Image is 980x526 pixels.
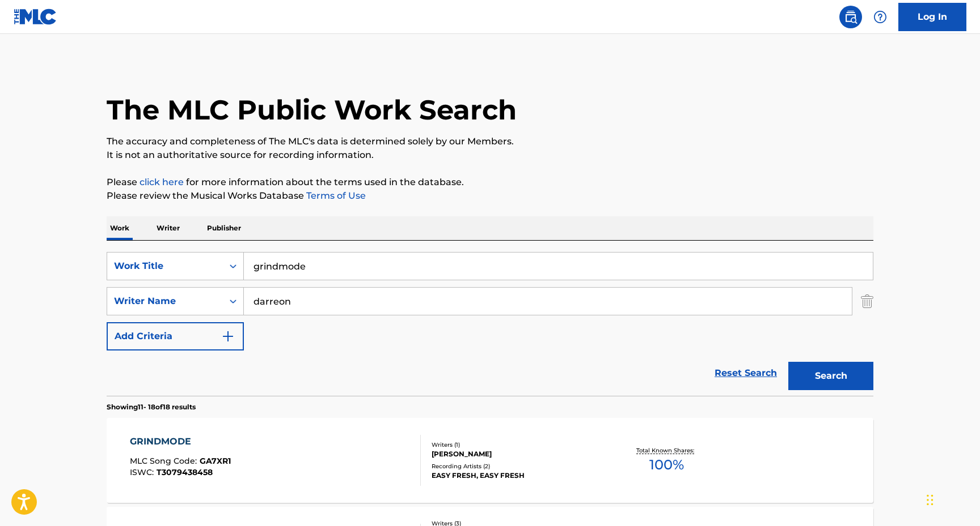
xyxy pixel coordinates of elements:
a: Public Search [839,6,862,28]
p: Writer [153,216,183,240]
div: Drag [927,483,933,517]
h1: The MLC Public Work Search [107,93,517,127]
img: 9d2ae6d4665cec9f34b9.svg [221,330,235,343]
img: help [873,10,887,24]
img: Delete Criterion [861,287,873,315]
p: It is not an authoritative source for recording information. [107,148,873,162]
form: Search Form [107,252,873,396]
p: Publisher [204,216,244,240]
a: GRINDMODEMLC Song Code:GA7XR1ISWC:T3079438458Writers (1)[PERSON_NAME]Recording Artists (2)EASY FR... [107,418,873,503]
p: Total Known Shares: [636,446,697,455]
iframe: Chat Widget [923,472,980,526]
img: search [844,10,857,24]
a: click here [140,177,184,187]
div: EASY FRESH, EASY FRESH [432,471,603,481]
p: Please for more information about the terms used in the database. [107,176,873,189]
span: 100 % [649,455,684,475]
p: Please review the Musical Works Database [107,189,873,203]
p: The accuracy and completeness of The MLC's data is determined solely by our Members. [107,135,873,148]
div: Work Title [114,259,216,273]
div: GRINDMODE [130,435,231,448]
div: [PERSON_NAME] [432,449,603,459]
button: Search [788,362,873,390]
img: MLC Logo [14,8,57,25]
a: Log In [898,3,966,31]
div: Recording Artists ( 2 ) [432,462,603,471]
button: Add Criteria [107,322,244,350]
p: Showing 11 - 18 of 18 results [107,402,196,412]
span: MLC Song Code : [130,456,200,466]
span: T3079438458 [157,467,213,477]
span: ISWC : [130,467,157,477]
p: Work [107,216,133,240]
div: Writer Name [114,294,216,308]
div: Help [869,6,892,28]
span: GA7XR1 [200,456,231,466]
div: Writers ( 1 ) [432,441,603,449]
a: Reset Search [709,361,783,386]
a: Terms of Use [304,190,366,201]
